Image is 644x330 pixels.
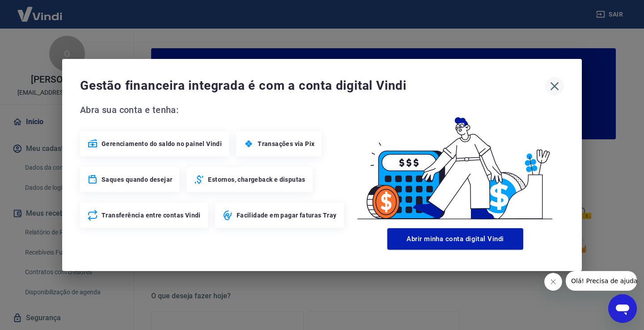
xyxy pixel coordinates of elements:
span: Transferência entre contas Vindi [102,211,201,220]
span: Olá! Precisa de ajuda? [5,6,75,13]
span: Transações via Pix [258,139,314,148]
span: Gerenciamento do saldo no painel Vindi [102,139,222,148]
img: Good Billing [347,103,564,225]
span: Estornos, chargeback e disputas [208,175,305,184]
button: Abrir minha conta digital Vindi [387,228,523,250]
span: Saques quando desejar [102,175,172,184]
iframe: Botão para abrir a janela de mensagens [608,294,637,323]
iframe: Mensagem da empresa [566,271,637,291]
span: Gestão financeira integrada é com a conta digital Vindi [80,77,545,95]
span: Facilidade em pagar faturas Tray [237,211,337,220]
span: Abra sua conta e tenha: [80,103,347,117]
iframe: Fechar mensagem [544,273,562,291]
